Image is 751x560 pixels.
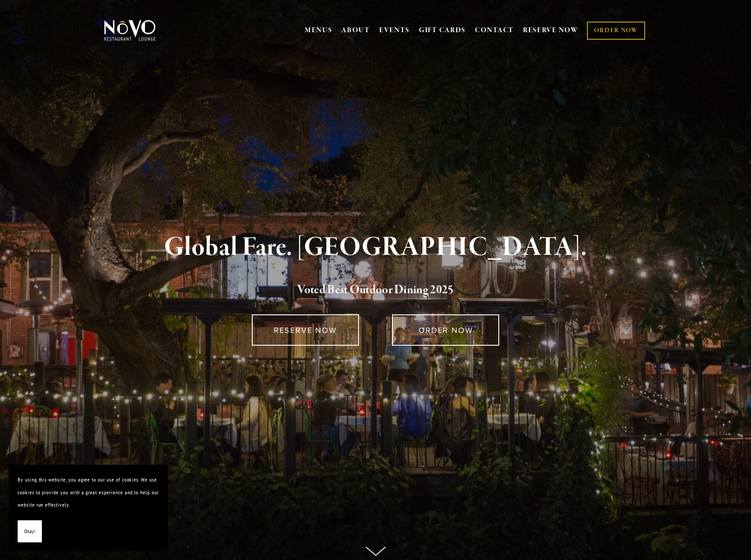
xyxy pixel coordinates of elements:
[9,465,168,551] section: Cookie banner
[419,22,466,39] a: GIFT CARDS
[252,314,359,346] a: RESERVE NOW
[102,19,157,41] img: Novo Restaurant &amp; Lounge
[305,26,333,35] a: MENUS
[379,26,410,35] a: EVENTS
[475,22,514,39] a: CONTACT
[523,22,579,39] a: RESERVE NOW
[392,314,499,346] a: ORDER NOW
[119,281,633,299] h2: 5
[18,474,159,511] p: By using this website, you agree to our use of cookies. We use cookies to provide you with a grea...
[587,22,645,40] a: ORDER NOW
[24,525,35,538] span: Okay!
[341,26,370,35] a: ABOUT
[297,282,448,299] a: Voted Best Outdoor Dining 202
[164,231,587,264] strong: Global Fare. [GEOGRAPHIC_DATA].
[18,520,42,543] button: Okay!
